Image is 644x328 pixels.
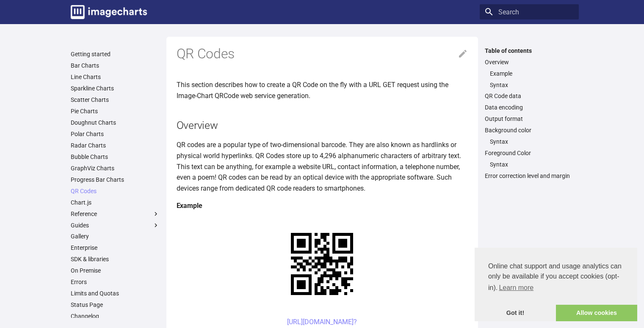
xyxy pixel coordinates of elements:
[556,305,637,322] a: allow cookies
[177,118,468,133] h2: Overview
[490,70,574,77] a: Example
[480,47,579,55] label: Table of contents
[485,92,574,100] a: QR Code data
[71,176,160,183] a: Progress Bar Charts
[71,290,160,297] a: Limits and Quotas
[71,301,160,309] a: Status Page
[71,85,160,92] a: Sparkline Charts
[67,2,150,22] a: Image-Charts documentation
[485,58,574,66] a: Overview
[71,210,160,218] label: Reference
[488,261,624,294] span: Online chat support and usage analytics can only be available if you accept cookies (opt-in).
[71,50,160,58] a: Getting started
[71,62,160,69] a: Bar Charts
[71,244,160,251] a: Enterprise
[71,96,160,104] a: Scatter Charts
[71,107,160,115] a: Pie Charts
[71,232,160,240] a: Gallery
[485,104,574,111] a: Data encoding
[480,47,579,180] nav: Table of contents
[71,187,160,195] a: QR Codes
[490,81,574,89] a: Syntax
[485,115,574,123] a: Output format
[485,161,574,168] nav: Foreground Color
[177,45,468,63] h1: QR Codes
[71,5,147,19] img: logo
[276,218,368,310] img: chart
[177,200,468,211] h4: Example
[71,278,160,286] a: Errors
[71,119,160,126] a: Doughnut Charts
[71,312,160,320] a: Changelog
[475,305,556,322] a: dismiss cookie message
[490,161,574,168] a: Syntax
[71,130,160,138] a: Polar Charts
[177,79,468,101] p: This section describes how to create a QR Code on the fly with a URL GET request using the Image-...
[71,199,160,206] a: Chart.js
[490,138,574,145] a: Syntax
[485,138,574,145] nav: Background color
[71,73,160,81] a: Line Charts
[71,267,160,274] a: On Premise
[498,282,535,294] a: learn more about cookies
[475,248,637,321] div: cookieconsent
[485,70,574,89] nav: Overview
[485,149,574,157] a: Foreground Color
[71,221,160,229] label: Guides
[71,142,160,149] a: Radar Charts
[485,172,574,180] a: Error correction level and margin
[480,4,579,19] input: Search
[177,139,468,194] p: QR codes are a popular type of two-dimensional barcode. They are also known as hardlinks or physi...
[71,164,160,172] a: GraphViz Charts
[71,255,160,263] a: SDK & libraries
[71,153,160,161] a: Bubble Charts
[485,126,574,134] a: Background color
